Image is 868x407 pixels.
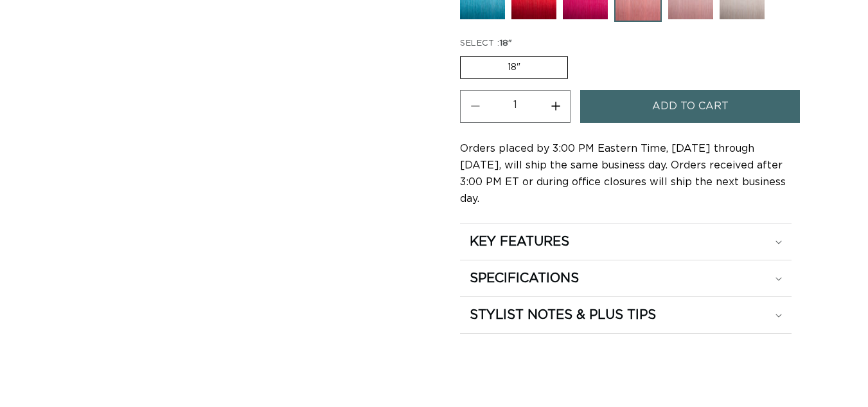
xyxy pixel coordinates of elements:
[460,297,792,333] summary: STYLIST NOTES & PLUS TIPS
[460,224,792,260] summary: KEY FEATURES
[500,39,513,48] span: 18"
[460,143,786,204] span: Orders placed by 3:00 PM Eastern Time, [DATE] through [DATE], will ship the same business day. Or...
[470,270,579,287] h2: SPECIFICATIONS
[460,56,568,79] label: 18"
[460,37,513,50] legend: SELECT :
[470,307,656,323] h2: STYLIST NOTES & PLUS TIPS
[470,233,569,250] h2: KEY FEATURES
[652,90,729,123] span: Add to cart
[580,90,800,123] button: Add to cart
[460,260,792,296] summary: SPECIFICATIONS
